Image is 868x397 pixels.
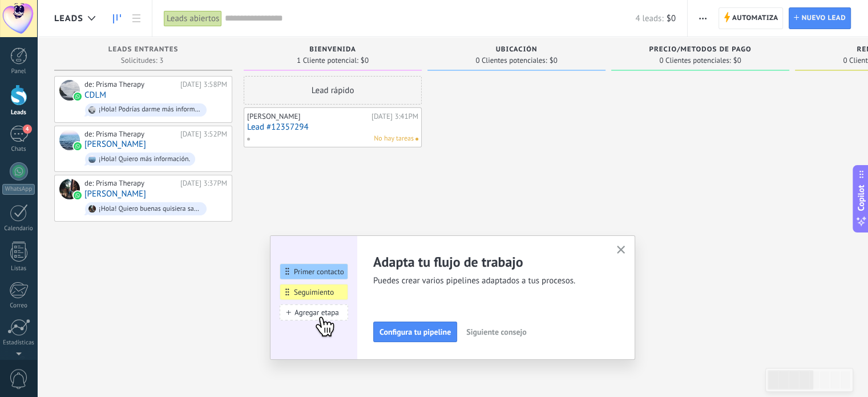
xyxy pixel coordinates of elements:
div: [DATE] 3:58PM [180,80,227,89]
a: Nuevo lead [789,7,851,29]
span: Siguiente consejo [466,328,526,336]
div: Leads Entrantes [60,46,227,55]
span: No hay tareas [374,134,414,144]
div: [DATE] 3:41PM [372,112,418,121]
span: 4 [23,125,32,134]
a: Lista [127,7,146,30]
span: Nuevo lead [801,8,846,29]
span: $0 [550,57,558,64]
div: Leads abiertos [164,10,222,27]
h2: Adapta tu flujo de trabajo [373,253,603,271]
span: Copilot [855,185,867,211]
a: [PERSON_NAME] [84,189,146,199]
div: [DATE] 3:37PM [180,179,227,188]
div: lorena sierra [59,179,80,199]
div: CDLM [59,80,80,101]
span: $0 [361,57,369,64]
button: Más [695,7,711,29]
span: Puedes crear varios pipelines adaptados a tus procesos. [373,275,603,287]
div: BIENVENIDA [249,46,416,55]
div: Chats [2,146,35,153]
div: Lead rápido [244,76,422,105]
span: BIENVENIDA [309,46,356,54]
div: Listas [2,265,35,272]
button: Configura tu pipeline [373,322,457,342]
span: UBICACIÓN [496,46,538,54]
span: $0 [733,57,741,64]
a: Lead #12357294 [247,122,418,132]
a: [PERSON_NAME] [84,139,146,149]
div: Correo [2,302,35,310]
div: de: Prisma Therapy [84,130,176,139]
span: 0 Clientes potenciales: [475,57,547,64]
span: 1 Cliente potencial: [297,57,358,64]
button: Siguiente consejo [461,323,531,340]
div: Calendario [2,225,35,232]
div: Panel [2,68,35,75]
img: waba.svg [74,93,82,101]
span: 4 leads: [635,13,663,24]
span: Configura tu pipeline [380,328,451,336]
span: No hay nada asignado [415,138,418,141]
div: PRECIO/METODOS DE PAGO [617,46,784,55]
div: WhatsApp [2,184,35,195]
div: de: Prisma Therapy [84,179,176,188]
span: 0 Clientes potenciales: [659,57,730,64]
div: UBICACIÓN [433,46,600,55]
span: Leads Entrantes [108,46,179,54]
span: Solicitudes: 3 [121,57,163,64]
a: Automatiza [718,7,784,29]
img: waba.svg [74,191,82,199]
a: CDLM [84,90,106,100]
img: waba.svg [74,142,82,150]
div: [DATE] 3:52PM [180,130,227,139]
div: ¡Hola! Podrías darme más información de... [99,106,201,114]
div: de: Prisma Therapy [84,80,176,89]
span: $0 [667,13,676,24]
span: Leads [54,13,83,24]
div: [PERSON_NAME] [247,112,369,121]
div: ¡Hola! Quiero buenas quisiera saber el precio del duo ? [99,205,201,213]
a: Leads [107,7,127,30]
span: Automatiza [732,8,778,29]
div: Dora Patiño [59,130,80,150]
div: Estadísticas [2,339,35,347]
div: Leads [2,109,35,117]
div: ¡Hola! Quiero más información. [99,155,190,163]
span: PRECIO/METODOS DE PAGO [649,46,751,54]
